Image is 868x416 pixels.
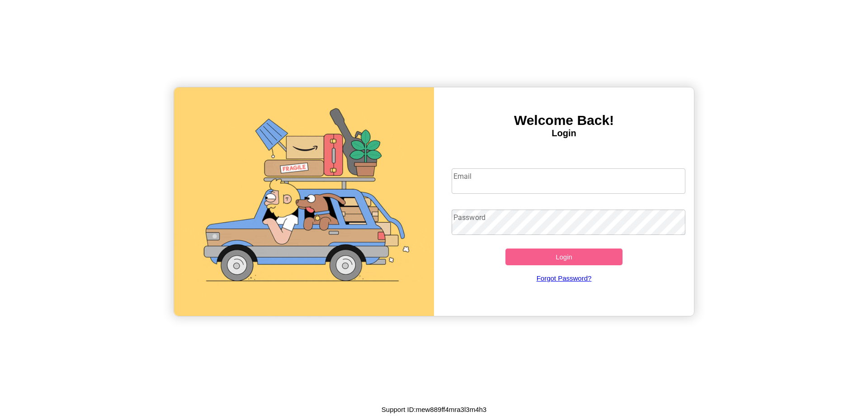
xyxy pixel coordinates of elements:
[434,128,694,139] h4: Login
[505,249,623,265] button: Login
[174,87,434,316] img: gif
[382,403,486,416] p: Support ID: mew889ff4mra3l3m4h3
[434,113,694,128] h3: Welcome Back!
[447,265,681,291] a: Forgot Password?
